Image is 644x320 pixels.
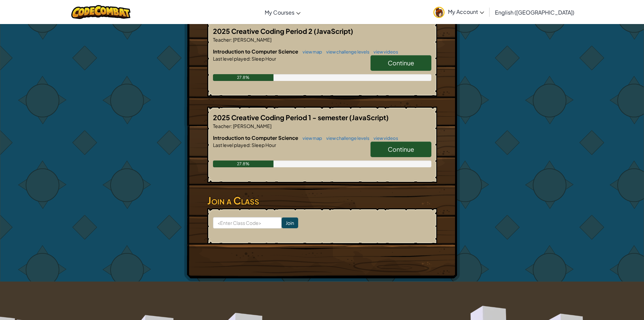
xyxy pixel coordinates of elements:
span: My Courses [265,9,294,16]
img: avatar [433,7,445,18]
span: Continue [388,59,414,67]
a: English ([GEOGRAPHIC_DATA]) [492,3,578,21]
span: English ([GEOGRAPHIC_DATA]) [495,9,574,16]
span: [PERSON_NAME] [232,123,271,129]
div: 27.8% [213,74,274,81]
span: 2025 Creative Coding Period 2 [213,27,314,35]
span: My Account [448,8,484,15]
h3: Join a Class [207,193,437,208]
span: [PERSON_NAME] [232,37,271,43]
input: <Enter Class Code> [213,217,282,229]
span: Continue [388,145,414,153]
a: view challenge levels [323,135,369,141]
input: Join [282,217,298,228]
span: Introduction to Computer Science [213,48,299,55]
span: : [249,56,251,62]
a: view map [299,49,322,55]
span: (JavaScript) [349,113,389,122]
span: 2025 Creative Coding Period 1 - semester [213,113,349,122]
span: Introduction to Computer Science [213,134,299,141]
span: Teacher [213,123,231,129]
span: Last level played [213,56,249,62]
a: view map [299,135,322,141]
span: Sleep Hour [251,142,276,148]
span: : [231,37,232,43]
span: : [231,123,232,129]
span: : [249,142,251,148]
a: view challenge levels [323,49,369,55]
span: Teacher [213,37,231,43]
div: 27.8% [213,161,274,167]
span: Sleep Hour [251,56,276,62]
a: My Courses [261,3,304,21]
a: view videos [370,49,398,55]
span: (JavaScript) [314,27,353,35]
img: CodeCombat logo [71,5,130,19]
a: view videos [370,135,398,141]
a: My Account [430,1,487,23]
span: Last level played [213,142,249,148]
